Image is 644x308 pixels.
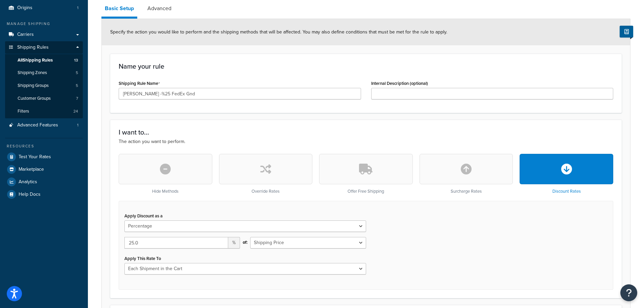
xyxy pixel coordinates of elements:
a: Customer Groups7 [5,92,83,105]
a: Shipping Zones5 [5,67,83,79]
li: Shipping Rules [5,41,83,118]
li: Advanced Features [5,119,83,132]
a: Advanced [144,0,175,17]
a: Advanced Features1 [5,119,83,132]
button: Show Help Docs [620,26,633,38]
a: Basic Setup [101,0,137,19]
div: Manage Shipping [5,21,83,27]
div: Offer Free Shipping [319,154,413,194]
a: Filters24 [5,105,83,118]
span: 1 [77,122,78,128]
p: The action you want to perform. [119,138,613,145]
span: Marketplace [19,167,44,172]
div: Resources [5,143,83,149]
span: Help Docs [19,192,41,197]
span: Shipping Groups [18,83,49,89]
a: Test Your Rates [5,151,83,163]
li: Filters [5,105,83,118]
span: Carriers [17,32,34,38]
li: Customer Groups [5,92,83,105]
span: Analytics [19,179,37,185]
li: Origins [5,2,83,14]
h3: I want to... [119,128,613,136]
button: Open Resource Center [620,284,637,301]
div: Override Rates [219,154,313,194]
span: 1 [77,5,78,11]
div: Surcharge Rates [420,154,513,194]
span: % [228,237,240,248]
span: 24 [73,109,78,114]
span: Shipping Rules [17,45,49,50]
h3: Name your rule [119,63,613,70]
label: Apply This Rate To [124,256,161,261]
a: Analytics [5,176,83,188]
a: Carriers [5,28,83,41]
span: Test Your Rates [19,154,51,160]
span: 7 [76,96,78,101]
span: 5 [76,70,78,76]
label: Internal Description (optional) [371,81,428,86]
a: Shipping Rules [5,41,83,54]
a: Help Docs [5,188,83,200]
span: Origins [17,5,32,11]
span: Shipping Zones [18,70,47,76]
span: All Shipping Rules [18,57,53,63]
a: Shipping Groups5 [5,79,83,92]
span: Customer Groups [18,96,51,101]
span: Filters [18,109,29,114]
a: Marketplace [5,163,83,175]
label: Apply Discount as a [124,213,163,218]
li: Shipping Zones [5,67,83,79]
li: Shipping Groups [5,79,83,92]
span: Specify the action you would like to perform and the shipping methods that will be affected. You ... [110,28,447,35]
span: of: [243,238,247,247]
a: Origins1 [5,2,83,14]
a: AllShipping Rules13 [5,54,83,67]
label: Shipping Rule Name [119,81,160,86]
span: 13 [74,57,78,63]
span: 5 [76,83,78,89]
div: Hide Methods [119,154,212,194]
div: Discount Rates [520,154,613,194]
span: Advanced Features [17,122,58,128]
